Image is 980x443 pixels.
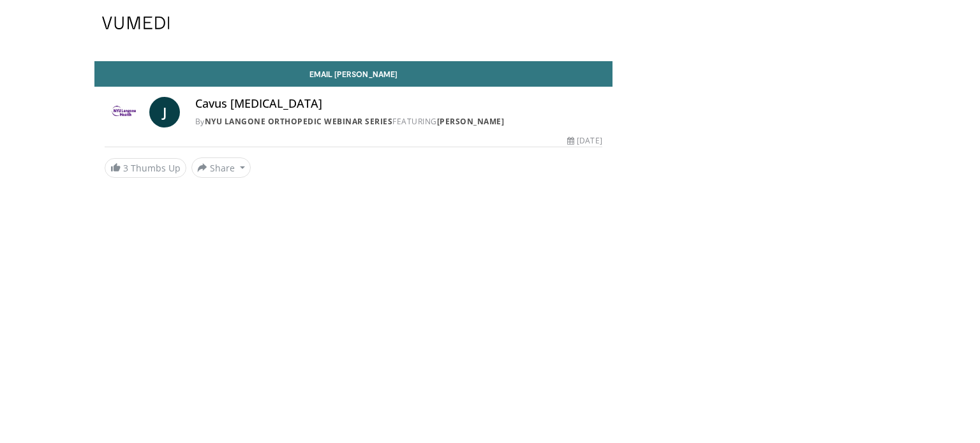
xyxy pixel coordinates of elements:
[105,158,186,178] a: 3 Thumbs Up
[195,97,602,111] h4: Cavus [MEDICAL_DATA]
[123,162,128,174] span: 3
[149,97,180,127] a: J
[94,61,612,87] a: Email [PERSON_NAME]
[205,116,393,127] a: NYU Langone Orthopedic Webinar Series
[567,135,602,147] div: [DATE]
[105,97,144,127] img: NYU Langone Orthopedic Webinar Series
[102,17,170,29] img: VuMedi Logo
[437,116,505,127] a: [PERSON_NAME]
[191,157,251,178] button: Share
[195,116,602,127] div: By FEATURING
